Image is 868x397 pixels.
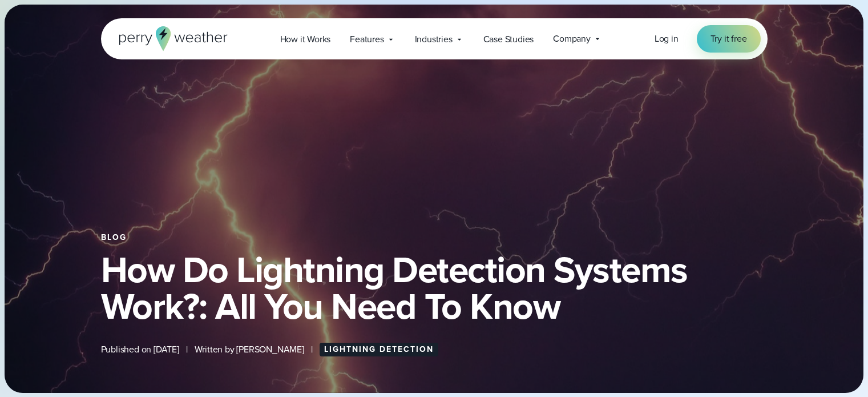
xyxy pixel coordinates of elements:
span: | [311,343,313,356]
a: Lightning Detection [320,343,438,356]
div: Blog [101,233,768,242]
span: Case Studies [483,33,534,46]
a: Case Studies [474,27,544,51]
span: Features [350,33,383,46]
span: Industries [415,33,453,46]
h1: How Do Lightning Detection Systems Work?: All You Need To Know [101,251,768,324]
span: How it Works [280,33,331,46]
span: Company [553,32,591,46]
span: Try it free [710,32,747,46]
span: Published on [DATE] [101,343,179,356]
span: | [186,343,188,356]
span: Log in [655,32,679,45]
a: Try it free [697,25,761,53]
a: How it Works [271,27,341,51]
span: Written by [PERSON_NAME] [195,343,304,356]
a: Log in [655,32,679,46]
